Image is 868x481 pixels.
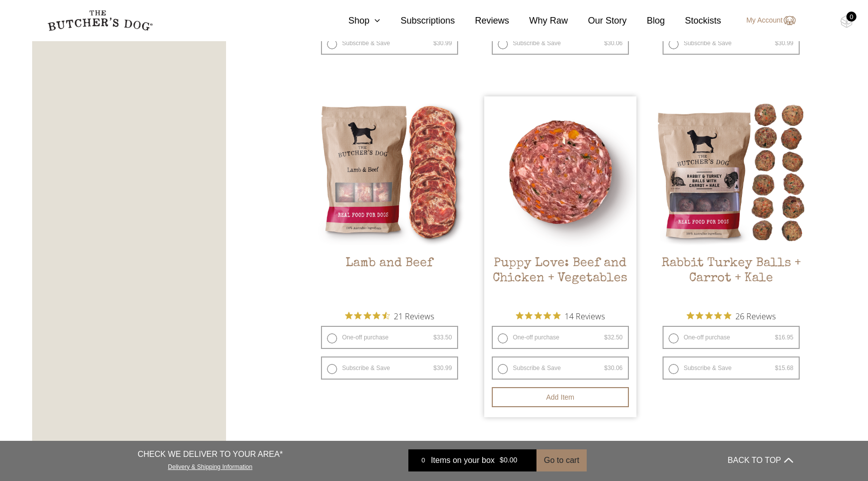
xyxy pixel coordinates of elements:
span: $ [775,334,779,341]
button: BACK TO TOP [728,448,793,472]
bdi: 30.06 [604,40,623,47]
a: Rabbit Turkey Balls + Carrot + KaleRabbit Turkey Balls + Carrot + Kale [655,96,807,304]
span: $ [433,40,437,47]
bdi: 33.50 [433,334,452,341]
a: Shop [328,14,380,28]
bdi: 30.99 [433,40,452,47]
span: Items on your box [431,454,495,466]
span: $ [433,334,437,341]
button: Rated 5 out of 5 stars from 26 reviews. Jump to reviews. [687,308,776,323]
label: One-off purchase [321,326,458,349]
button: Rated 5 out of 5 stars from 14 reviews. Jump to reviews. [516,308,605,323]
button: Go to cart [536,449,587,471]
label: Subscribe & Save [663,32,800,55]
a: Delivery & Shipping Information [168,461,252,470]
bdi: 15.68 [775,365,794,372]
a: My Account [736,15,796,27]
span: 14 Reviews [565,308,605,323]
span: 26 Reviews [735,308,776,323]
a: Puppy Love: Beef and Chicken + Vegetables [484,96,636,304]
label: One-off purchase [663,326,800,349]
span: $ [775,365,779,372]
span: $ [604,334,608,341]
img: TBD_Cart-Empty.png [840,15,853,28]
div: 0 [846,12,856,22]
a: 0 Items on your box $0.00 [408,449,536,471]
a: Blog [627,14,665,28]
a: Why Raw [509,14,568,28]
a: Our Story [568,14,627,28]
bdi: 0.00 [500,456,517,464]
bdi: 30.99 [433,365,452,372]
img: Rabbit Turkey Balls + Carrot + Kale [655,96,807,249]
img: Lamb and Beef [313,96,466,249]
a: Stockists [665,14,721,28]
span: $ [775,40,779,47]
p: CHECK WE DELIVER TO YOUR AREA* [138,448,283,460]
label: Subscribe & Save [492,356,629,380]
button: Add item [492,387,629,407]
bdi: 32.50 [604,334,623,341]
h2: Lamb and Beef [313,256,466,303]
bdi: 30.99 [775,40,794,47]
button: Rated 4.6 out of 5 stars from 21 reviews. Jump to reviews. [345,308,434,323]
h2: Puppy Love: Beef and Chicken + Vegetables [484,256,636,303]
bdi: 30.06 [604,365,623,372]
label: Subscribe & Save [321,356,458,380]
label: Subscribe & Save [321,32,458,55]
a: Subscriptions [380,14,455,28]
span: $ [604,40,608,47]
a: Lamb and BeefLamb and Beef [313,96,466,304]
span: $ [604,365,608,372]
a: Reviews [455,14,509,28]
label: Subscribe & Save [492,32,629,55]
label: One-off purchase [492,326,629,349]
span: 21 Reviews [394,308,434,323]
span: $ [500,456,504,464]
h2: Rabbit Turkey Balls + Carrot + Kale [655,256,807,303]
bdi: 16.95 [775,334,794,341]
span: $ [433,365,437,372]
label: Subscribe & Save [663,356,800,380]
div: 0 [416,455,431,465]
